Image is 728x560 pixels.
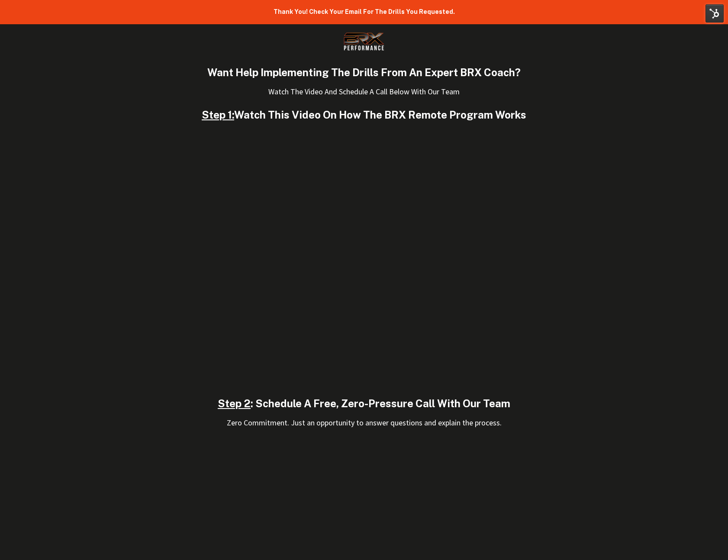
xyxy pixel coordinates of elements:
[218,397,251,409] span: Step 2
[705,4,724,23] img: HubSpot Tools Menu Toggle
[202,109,234,121] span: Step 1:
[156,109,572,121] h1: Watch This Video On How The BRX Remote Program Works
[156,397,572,409] h1: : Schedule A Free, Zero-Pressure Call With Our Team
[156,140,572,373] iframe: HubSpot Video
[156,66,572,78] h1: Want Help Implementing The Drills From An Expert BRX Coach?
[342,31,386,52] img: BRX Transparent Logo-2
[156,417,572,428] p: Zero Commitment. Just an opportunity to answer questions and explain the process.
[156,86,572,109] p: Watch The Video And Schedule A Call Below With Our Team
[9,8,719,16] h1: Thank You! Check Your Email For The Drills You Requested.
